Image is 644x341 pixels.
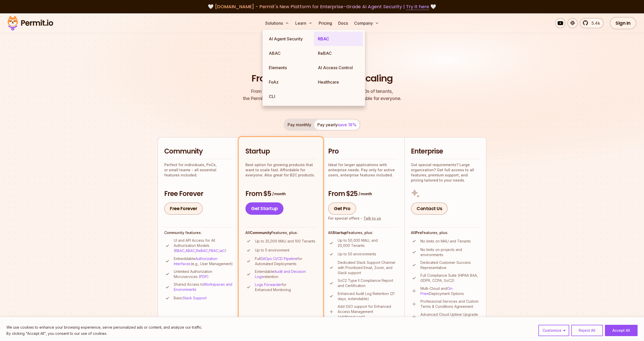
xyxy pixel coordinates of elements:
a: Slack Support [183,296,207,300]
p: Up to 50,000 MAU, and 20,000 Tenants [338,238,398,248]
a: IaC [219,248,225,253]
a: Get Pro [328,202,356,215]
a: On-Prem [420,286,454,296]
a: GitOps CI/CD Pipeline [261,256,297,261]
a: FoAz [265,75,314,89]
p: Embeddable (e.g., User Management) [174,256,234,266]
a: AI Access Control [314,60,363,75]
img: Permit logo [5,14,56,32]
button: Solutions [263,18,291,28]
h2: Pro [328,147,398,156]
p: Full Compliance Suite (HIPAA BAA, GDPR, CCPA, SoC2) [420,273,480,283]
p: Shared Access to [174,282,234,292]
button: Pay monthly [284,120,314,130]
p: SoC2 Type II Compliance Report and Certification [338,278,398,288]
h3: Free Forever [164,189,234,199]
p: Unlimited Authorization Microservices ( ) [174,269,234,279]
p: Up to 5 environment [255,248,289,253]
p: Dedicated Customer Success Representative [420,260,480,270]
p: No limits on MAU and Tenants [420,239,471,244]
h1: From Free to Predictable Scaling [252,72,393,85]
p: Best option for growing products that want to scale fast. Affordable for everyone. Also great for... [245,162,316,178]
a: AI Agent Security [265,32,314,46]
button: Reject All [571,325,603,336]
h2: Enterprise [411,147,480,156]
a: CLI [265,89,314,104]
h4: Community features: [164,230,234,235]
p: No limits on projects and environments [420,247,480,257]
a: Get Startup [245,202,283,215]
a: Sign In [610,17,636,29]
p: for Enhanced Monitoring [255,282,316,292]
p: Enhanced Audit Log Retention (21 days, extendable) [338,291,398,301]
a: Logs Forwarder [255,282,282,287]
a: Healthcare [314,75,363,89]
a: ABAC [265,46,314,60]
a: 5.4k [580,18,604,28]
h3: From $25 [328,189,398,199]
p: UI and API Access for All Authorization Models ( , , , , ) [174,238,234,253]
p: By clicking "Accept All", you consent to our use of cookies. [6,330,202,337]
p: Multi-Cloud and Deployment Options [420,286,480,296]
a: Contact Us [411,202,448,215]
button: Company [352,18,381,28]
a: PBAC [209,248,218,253]
a: Try it here [406,3,429,10]
strong: Pro [415,230,422,235]
div: For special offers - [328,216,381,221]
p: Up to 50 environments [338,252,376,257]
button: Customize [538,325,569,336]
p: Advanced Cloud Uptime Upgrade (0.9999% SLA) [420,312,480,322]
a: Talk to us [363,216,381,220]
span: [DOMAIN_NAME] - Permit's New Platform for Enterprise-Grade AI Agent Security | [215,3,429,10]
p: Full for Automated Deployments [255,256,316,266]
a: Elements [265,60,314,75]
p: Up to 25,000 MAU and 100 Tenants [255,239,315,244]
a: Authorization Interfaces [174,256,217,266]
p: Professional Services and Custom Terms & Conditions Agreement [420,299,480,309]
strong: Startup [333,230,347,235]
a: RBAC [175,248,185,253]
h2: Community [164,147,234,156]
p: Dedicated Slack Support Channel with Prioritized Email, Zoom, and Slack support [338,260,398,275]
h2: Startup [245,147,316,156]
button: Learn [293,18,315,28]
p: Extendable retention [255,269,316,279]
button: Accept All [605,325,638,336]
a: RBAC [314,32,363,46]
p: Perfect for individuals, PoCs, or small teams - all essential features included. [164,162,234,178]
a: ABAC [186,248,195,253]
p: Ideal for larger applications with enterprise needs. Pay only for active users, enterprise featur... [328,162,398,178]
span: / month [272,191,286,196]
a: ReBAC [314,46,363,60]
p: Add SSO support for Enhanced Access Management (additional cost) [338,304,398,319]
h3: From $5 [245,189,316,199]
span: From a startup with 100 users to an enterprise with 1000s of tenants, [243,88,401,95]
h4: All Features, plus: [328,230,398,235]
span: 5.4k [588,20,600,26]
a: Free Forever [164,202,203,215]
p: Got special requirements? Large organization? Get full access to all features, premium support, a... [411,162,480,183]
a: Audit and Decision Logs [255,269,306,279]
h4: All Features, plus: [411,230,480,235]
strong: Community [250,230,271,235]
a: Pricing [317,18,334,28]
a: ReBAC [196,248,208,253]
p: We use cookies to enhance your browsing experience, serve personalized ads or content, and analyz... [6,324,202,330]
h4: All Features, plus: [245,230,316,235]
a: PDP [200,274,207,279]
div: 🤍 🤍 [12,3,632,10]
p: the Permit pricing model is simple, transparent, and affordable for everyone. [243,88,401,102]
span: / month [358,191,372,196]
a: Docs [336,18,350,28]
p: Basic [174,295,207,301]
